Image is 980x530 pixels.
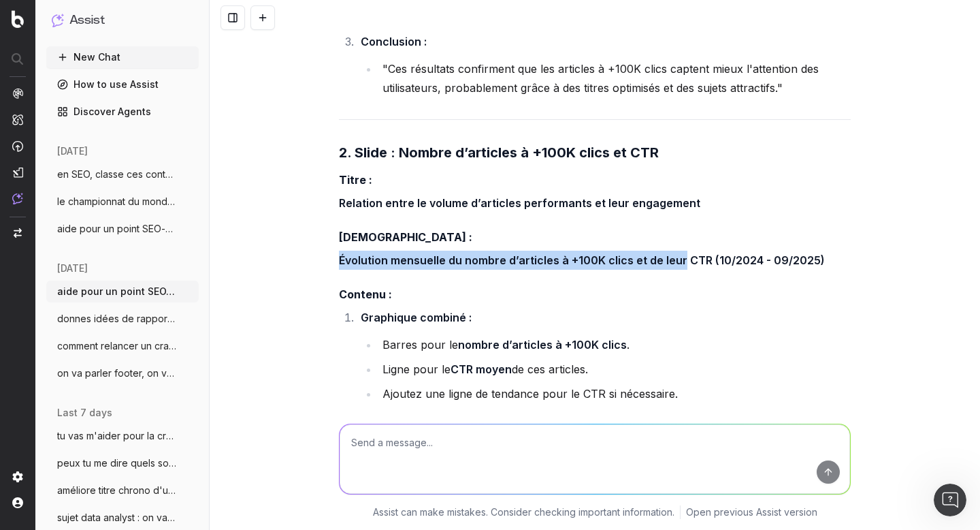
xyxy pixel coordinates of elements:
img: Assist [52,14,64,27]
button: sujet data analyst : on va faire un rap [46,507,199,529]
span: [DATE] [57,144,88,158]
span: [DATE] [57,262,88,275]
li: Barres pour le . [378,335,851,354]
iframe: Intercom live chat [934,484,966,516]
button: améliore titre chrono d'un article : sur [46,480,199,501]
span: aide pour un point SEO/Data, on va trait [57,285,177,298]
img: My account [12,497,23,508]
span: en SEO, classe ces contenus en chaud fro [57,168,177,181]
a: Discover Agents [46,101,199,123]
button: on va parler footer, on va faire une vra [46,362,199,384]
span: comment relancer un crawl ? [57,339,177,353]
img: Assist [12,193,23,204]
strong: Conclusion : [361,35,427,48]
button: tu vas m'aider pour la création de [PERSON_NAME] [46,425,199,447]
a: Open previous Assist version [686,505,817,519]
strong: Contenu : [339,287,392,301]
strong: [DEMOGRAPHIC_DATA] : [339,230,472,244]
strong: Graphique combiné : [361,311,472,324]
strong: Évolution mensuelle du nombre d’articles à +100K clics et de leur CTR (10/2024 - 09/2025) [339,253,825,267]
button: en SEO, classe ces contenus en chaud fro [46,163,199,185]
span: last 7 days [57,406,112,420]
h1: Assist [69,11,105,30]
span: améliore titre chrono d'un article : sur [57,484,177,497]
li: Ligne pour le de ces articles. [378,360,851,379]
img: Setting [12,471,23,482]
strong: 2. Slide : Nombre d’articles à +100K clics et CTR [339,144,659,161]
img: Activation [12,140,23,152]
button: comment relancer un crawl ? [46,335,199,357]
p: Assist can make mistakes. Consider checking important information. [373,505,674,519]
span: peux tu me dire quels sont les fiches jo [57,456,177,470]
button: New Chat [46,46,199,68]
strong: CTR moyen [451,362,512,376]
span: aide pour un point SEO-date, je vais te [57,222,177,236]
span: on va parler footer, on va faire une vra [57,367,177,380]
span: tu vas m'aider pour la création de [PERSON_NAME] [57,429,177,443]
strong: nombre d’articles à +100K clics [458,338,627,352]
button: donnes idées de rapport pour optimiser l [46,308,199,330]
li: Ajoutez une ligne de tendance pour le CTR si nécessaire. [378,384,851,403]
strong: Relation entre le volume d’articles performants et leur engagement [339,196,700,210]
span: le championnat du monde masculin de vole [57,195,177,208]
a: How to use Assist [46,74,199,95]
img: Intelligence [12,114,23,125]
button: aide pour un point SEO-date, je vais te [46,218,199,240]
span: donnes idées de rapport pour optimiser l [57,312,177,326]
strong: Titre : [339,173,372,187]
img: Analytics [12,88,23,99]
img: Botify logo [12,10,24,28]
button: aide pour un point SEO/Data, on va trait [46,281,199,302]
li: "Ces résultats confirment que les articles à +100K clics captent mieux l'attention des utilisateu... [378,59,851,97]
button: le championnat du monde masculin de vole [46,191,199,213]
button: peux tu me dire quels sont les fiches jo [46,452,199,474]
button: Assist [52,11,193,30]
span: sujet data analyst : on va faire un rap [57,511,177,525]
img: Switch project [14,228,22,238]
img: Studio [12,167,23,178]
